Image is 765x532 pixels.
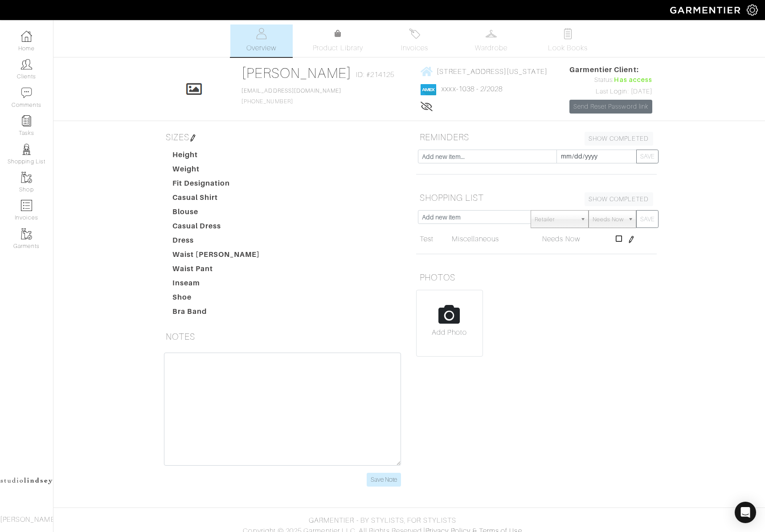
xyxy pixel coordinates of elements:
[585,192,653,206] a: SHOW COMPLETED
[166,192,267,207] dt: Casual Shirt
[21,200,32,211] img: orders-icon-0abe47150d42831381b5fb84f609e132dff9fe21cb692f30cb5eec754e2cba89.png
[401,43,428,53] span: Invoices
[166,306,267,321] dt: Bra Band
[166,178,267,192] dt: Fit Designation
[166,164,267,178] dt: Weight
[246,43,276,53] span: Overview
[614,75,652,85] span: Has access
[307,28,369,53] a: Product Library
[416,128,657,146] h5: REMINDERS
[166,264,267,278] dt: Waist Pant
[166,249,267,264] dt: Waist [PERSON_NAME]
[166,150,267,164] dt: Height
[569,75,652,85] div: Status:
[416,268,657,286] h5: PHOTOS
[418,150,557,163] input: Add new item...
[21,31,32,42] img: dashboard-icon-dbcd8f5a0b271acd01030246c82b418ddd0df26cd7fceb0bd07c9910d44c42f6.png
[569,87,652,97] div: Last Login: [DATE]
[420,234,434,244] a: Test
[421,84,436,95] img: american_express-1200034d2e149cdf2cc7894a33a747db654cf6f8355cb502592f1d228b2ac700.png
[241,65,352,81] a: [PERSON_NAME]
[367,473,401,487] input: Save Note
[537,24,599,57] a: Look Books
[189,134,196,142] img: pen-cf24a1663064a2ec1b9c1bd2387e9de7a2fa800b781884d57f21acf72779bad2.png
[636,150,659,163] button: SAVE
[166,221,267,235] dt: Casual Dress
[452,235,499,243] span: Miscellaneous
[569,100,652,114] a: Send Reset Password link
[562,28,573,39] img: todo-9ac3debb85659649dc8f770b8b6100bb5dab4b48dedcbae339e5042a72dfd3cc.svg
[585,132,653,146] a: SHOW COMPLETED
[636,210,659,228] button: SAVE
[356,69,395,80] span: ID: #214125
[162,328,403,345] h5: NOTES
[166,207,267,221] dt: Blouse
[241,88,341,105] span: [PHONE_NUMBER]
[735,502,756,523] div: Open Intercom Messenger
[230,24,293,57] a: Overview
[166,235,267,249] dt: Dress
[162,128,403,146] h5: SIZES
[628,236,635,243] img: pen-cf24a1663064a2ec1b9c1bd2387e9de7a2fa800b781884d57f21acf72779bad2.png
[21,59,32,70] img: clients-icon-6bae9207a08558b7cb47a8932f037763ab4055f8c8b6bfacd5dc20c3e0201464.png
[535,211,577,228] span: Retailer
[416,189,657,207] h5: SHOPPING LIST
[475,43,507,53] span: Wardrobe
[666,2,747,18] img: garmentier-logo-header-white-b43fb05a5012e4ada735d5af1a66efaba907eab6374d6393d1fbf88cb4ef424d.png
[593,211,624,228] span: Needs Now
[569,65,652,75] span: Garmentier Client:
[256,28,267,39] img: basicinfo-40fd8af6dae0f16599ec9e87c0ef1c0a1fdea2edbe929e3d69a839185d80c458.svg
[418,210,532,224] input: Add new item
[442,85,503,93] a: xxxx-1038 - 2/2028
[241,88,341,94] a: [EMAIL_ADDRESS][DOMAIN_NAME]
[21,87,32,98] img: comment-icon-a0a6a9ef722e966f86d9cbdc48e553b5cf19dbc54f86b18d962a5391bc8f6eb6.png
[21,115,32,126] img: reminder-icon-8004d30b9f0a5d33ae49ab947aed9ed385cf756f9e5892f1edd6e32f2345188e.png
[542,235,580,243] span: Needs Now
[747,4,758,16] img: gear-icon-white-bd11855cb880d31180b6d7d6211b90ccbf57a29d726f0c71d8c61bd08dd39cc2.png
[21,144,32,155] img: stylists-icon-eb353228a002819b7ec25b43dbf5f0378dd9e0616d9560372ff212230b889e62.png
[421,66,547,77] a: [STREET_ADDRESS][US_STATE]
[486,28,497,39] img: wardrobe-487a4870c1b7c33e795ec22d11cfc2ed9d08956e64fb3008fe2437562e282088.svg
[166,292,267,306] dt: Shoe
[437,67,547,75] span: [STREET_ADDRESS][US_STATE]
[460,24,523,57] a: Wardrobe
[166,278,267,292] dt: Inseam
[384,24,446,57] a: Invoices
[409,28,420,39] img: orders-27d20c2124de7fd6de4e0e44c1d41de31381a507db9b33961299e4e07d508b8c.svg
[548,43,588,53] span: Look Books
[313,43,363,53] span: Product Library
[21,228,32,240] img: garments-icon-b7da505a4dc4fd61783c78ac3ca0ef83fa9d6f193b1c9dc38574b1d14d53ca28.png
[21,172,32,183] img: garments-icon-b7da505a4dc4fd61783c78ac3ca0ef83fa9d6f193b1c9dc38574b1d14d53ca28.png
